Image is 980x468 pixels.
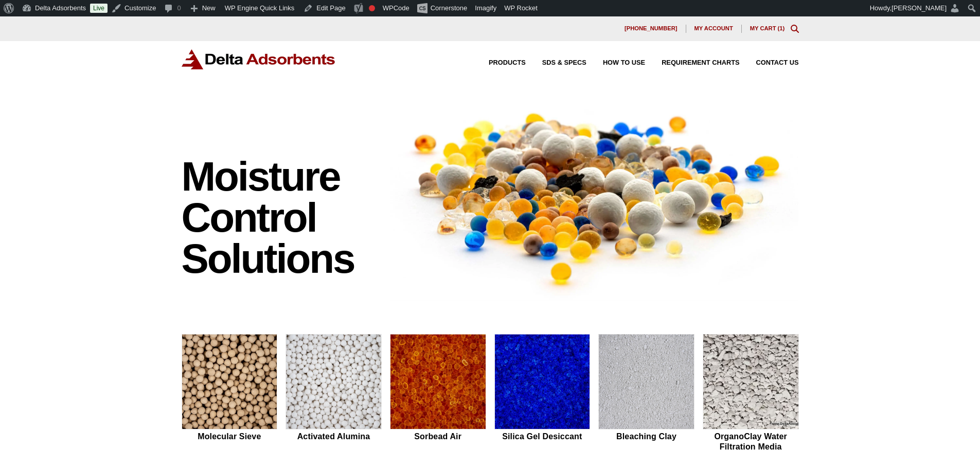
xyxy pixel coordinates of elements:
span: [PHONE_NUMBER] [625,26,678,31]
h2: Molecular Sieve [182,432,278,441]
a: Activated Alumina [286,334,382,453]
span: 1 [779,25,782,31]
a: Live [90,4,108,13]
h1: Moisture Control Solutions [182,156,380,279]
div: Focus keyphrase not set [369,5,375,11]
span: Products [489,60,526,66]
span: My account [694,26,733,31]
span: SDS & SPECS [542,60,586,66]
a: Products [472,60,526,66]
a: OrganoClay Water Filtration Media [703,334,799,453]
span: Requirement Charts [662,60,739,66]
a: My Cart (1) [750,25,785,31]
span: Contact Us [756,60,799,66]
a: How to Use [586,60,645,66]
a: [PHONE_NUMBER] [616,25,686,33]
h2: Sorbead Air [390,432,486,441]
a: Molecular Sieve [182,334,278,453]
img: Image [390,94,799,301]
img: Delta Adsorbents [182,49,336,69]
div: Toggle Modal Content [791,25,799,33]
a: Requirement Charts [645,60,739,66]
a: Contact Us [740,60,799,66]
h2: Bleaching Clay [598,432,694,441]
h2: OrganoClay Water Filtration Media [703,432,799,451]
a: My account [686,25,742,33]
span: [PERSON_NAME] [892,4,947,12]
span: How to Use [603,60,645,66]
a: Silica Gel Desiccant [494,334,591,453]
a: SDS & SPECS [526,60,586,66]
a: Sorbead Air [390,334,486,453]
a: Bleaching Clay [598,334,694,453]
h2: Silica Gel Desiccant [494,432,591,441]
h2: Activated Alumina [286,432,382,441]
